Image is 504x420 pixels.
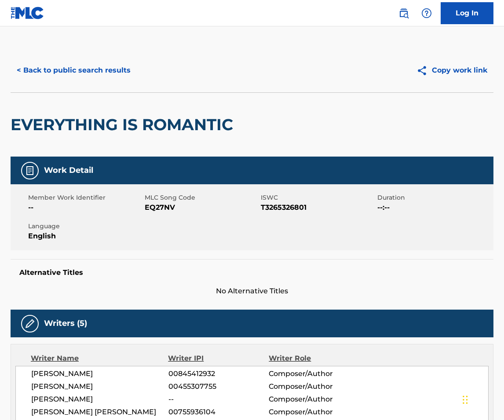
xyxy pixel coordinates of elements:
[168,353,269,364] div: Writer IPI
[168,381,269,392] span: 00455307755
[269,369,360,379] span: Composer/Author
[269,353,360,364] div: Writer Role
[25,165,35,176] img: Work Detail
[377,193,492,202] span: Duration
[261,193,375,202] span: ISWC
[168,407,269,417] span: 00755936104
[31,353,168,364] div: Writer Name
[377,202,492,213] span: --:--
[31,369,168,379] span: [PERSON_NAME]
[463,387,468,413] div: Drag
[44,165,93,175] h5: Work Detail
[145,193,259,202] span: MLC Song Code
[410,59,493,81] button: Copy work link
[28,193,142,202] span: Member Work Identifier
[25,318,35,329] img: Writers
[28,202,142,213] span: --
[44,318,87,329] h5: Writers (5)
[421,8,432,18] img: help
[145,202,259,213] span: EQ27NV
[11,115,237,135] h2: EVERYTHING IS ROMANTIC
[11,286,493,296] span: No Alternative Titles
[398,8,409,18] img: search
[416,65,432,76] img: Copy work link
[269,394,360,405] span: Composer/Author
[418,4,435,22] div: Help
[11,7,44,19] img: MLC Logo
[168,369,269,379] span: 00845412932
[19,268,485,277] h5: Alternative Titles
[28,222,142,231] span: Language
[31,407,168,417] span: [PERSON_NAME] [PERSON_NAME]
[31,394,168,405] span: [PERSON_NAME]
[31,381,168,392] span: [PERSON_NAME]
[460,378,504,420] iframe: Chat Widget
[11,59,137,81] button: < Back to public search results
[168,394,269,405] span: --
[28,231,142,241] span: English
[269,407,360,417] span: Composer/Author
[269,381,360,392] span: Composer/Author
[395,4,413,22] a: Public Search
[441,2,493,24] a: Log In
[261,202,375,213] span: T3265326801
